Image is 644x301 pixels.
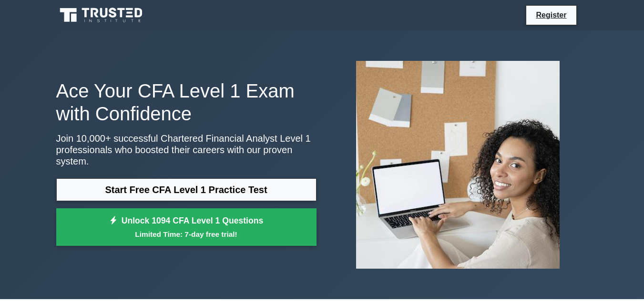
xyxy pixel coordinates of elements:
[56,178,317,201] a: Start Free CFA Level 1 Practice Test
[56,208,317,246] a: Unlock 1094 CFA Level 1 QuestionsLimited Time: 7-day free trial!
[56,79,317,125] h1: Ace Your CFA Level 1 Exam with Confidence
[530,9,572,21] a: Register
[68,229,305,240] small: Limited Time: 7-day free trial!
[56,133,317,167] p: Join 10,000+ successful Chartered Financial Analyst Level 1 professionals who boosted their caree...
